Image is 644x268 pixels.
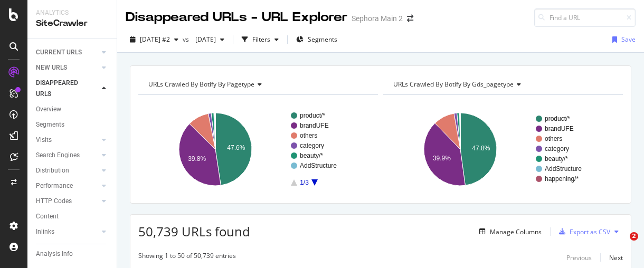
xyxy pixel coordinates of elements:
iframe: Intercom live chat [608,232,633,257]
div: Analysis Info [36,248,73,260]
button: [DATE] #2 [126,31,183,48]
text: happening/* [545,175,579,183]
div: Export as CSV [570,227,610,236]
div: Segments [36,119,64,130]
div: SiteCrawler [36,17,108,30]
button: Filters [238,31,283,48]
div: Visits [36,135,52,146]
text: 47.8% [472,145,490,152]
div: Performance [36,180,73,192]
text: brandUFE [300,122,329,129]
h4: URLs Crawled By Botify By gds_pagetype [391,76,613,93]
a: Performance [36,180,99,192]
a: DISAPPEARED URLS [36,78,99,100]
a: Search Engines [36,150,99,161]
svg: A chart. [383,103,619,195]
button: Export as CSV [555,223,610,240]
text: beauty/* [545,155,568,162]
div: NEW URLS [36,62,67,73]
span: vs [183,35,191,44]
span: URLs Crawled By Botify By pagetype [148,80,254,89]
text: others [300,132,317,139]
div: Overview [36,104,61,115]
span: URLs Crawled By Botify By gds_pagetype [393,80,514,89]
div: Content [36,211,59,222]
a: CURRENT URLS [36,47,99,58]
div: CURRENT URLS [36,47,82,58]
text: beauty/* [300,152,323,159]
span: 2025 Aug. 14th #2 [140,35,170,44]
span: Segments [308,35,337,44]
div: Distribution [36,165,69,176]
text: others [545,135,562,142]
svg: A chart. [138,103,374,195]
text: 39.9% [433,155,451,162]
a: Overview [36,104,109,115]
span: 50,739 URLs found [138,223,250,240]
div: Previous [566,253,592,262]
text: 1/3 [300,179,309,186]
input: Find a URL [534,8,636,27]
div: Search Engines [36,150,80,161]
div: DISAPPEARED URLS [36,78,89,100]
div: Manage Columns [490,227,542,236]
a: Segments [36,119,109,130]
div: Outlinks [36,242,59,253]
button: Save [608,31,636,48]
a: Visits [36,135,99,146]
a: Outlinks [36,242,99,253]
a: Distribution [36,165,99,176]
button: [DATE] [191,31,229,48]
text: 39.8% [188,155,206,162]
div: HTTP Codes [36,196,72,207]
a: Content [36,211,109,222]
text: product/* [545,115,570,122]
div: Inlinks [36,226,54,237]
div: arrow-right-arrow-left [407,15,413,22]
button: Manage Columns [475,225,542,238]
text: product/* [300,112,325,119]
text: brandUFE [545,125,574,132]
a: NEW URLS [36,62,99,73]
div: Showing 1 to 50 of 50,739 entries [138,251,236,264]
a: HTTP Codes [36,196,99,207]
h4: URLs Crawled By Botify By pagetype [146,76,368,93]
span: 2 [630,232,638,241]
div: Filters [252,35,270,44]
a: Inlinks [36,226,99,237]
text: category [545,145,569,152]
span: 2025 Jun. 26th [191,35,216,44]
div: Save [621,35,636,44]
button: Next [609,251,623,264]
text: AddStructure [300,162,337,169]
text: category [300,142,324,149]
button: Segments [292,31,342,48]
div: Sephora Main 2 [352,13,403,24]
div: Disappeared URLs - URL Explorer [126,8,347,26]
button: Previous [566,251,592,264]
div: Analytics [36,8,108,17]
text: 47.6% [227,144,245,151]
a: Analysis Info [36,248,109,260]
text: AddStructure [545,165,582,173]
div: Next [609,253,623,262]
